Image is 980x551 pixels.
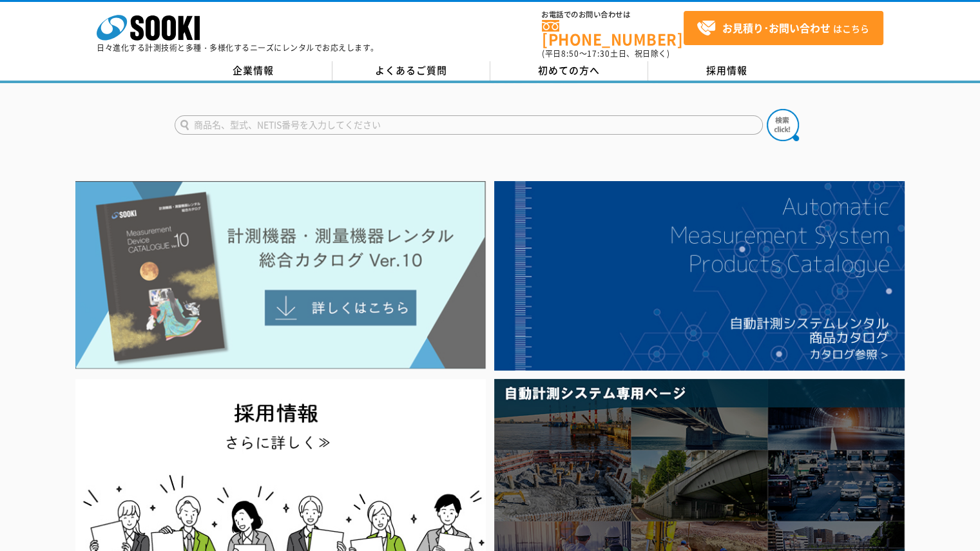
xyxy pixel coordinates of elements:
[175,115,763,135] input: 商品名、型式、NETIS番号を入力してください
[175,61,332,81] a: 企業情報
[542,11,684,19] span: お電話でのお問い合わせは
[97,44,379,52] p: 日々進化する計測技術と多種・多様化するニーズにレンタルでお応えします。
[542,48,669,59] span: (平日 ～ 土日、祝日除く)
[332,61,490,81] a: よくあるご質問
[587,48,610,59] span: 17:30
[561,48,579,59] span: 8:50
[767,109,799,141] img: btn_search.png
[697,19,869,38] span: はこちら
[494,181,905,371] img: 自動計測システムカタログ
[722,20,831,35] strong: お見積り･お問い合わせ
[538,63,600,77] span: 初めての方へ
[684,11,883,45] a: お見積り･お問い合わせはこちら
[75,181,486,369] img: Catalog Ver10
[490,61,648,81] a: 初めての方へ
[542,20,684,46] a: [PHONE_NUMBER]
[648,61,806,81] a: 採用情報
